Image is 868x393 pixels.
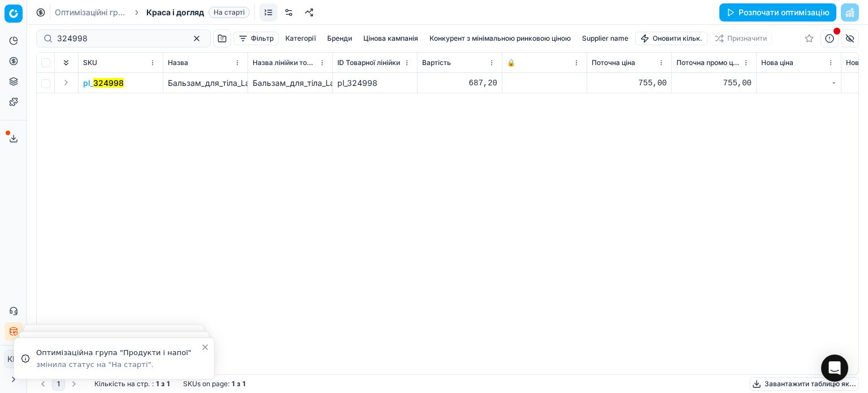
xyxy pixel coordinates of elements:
[507,58,515,67] span: 🔒
[93,78,124,88] mark: 324998
[253,58,316,67] span: Назва лінійки товарів
[83,77,124,89] button: pl_324998
[359,32,423,45] button: Цінова кампанія
[57,33,181,44] input: Пошук по SKU або назві
[242,379,245,388] strong: 1
[198,340,212,354] button: Close toast
[36,377,50,391] button: Go to previous page
[83,77,124,89] span: pl_
[592,58,635,67] span: Поточна ціна
[425,32,575,45] button: Конкурент з мінімальною ринковою ціною
[323,32,357,45] button: Бренди
[237,379,240,388] strong: з
[749,377,859,391] button: Завантажити таблицю як...
[146,7,204,18] span: Краса і догляд
[253,77,328,89] div: Бальзам_для_тіла_La_Roche-Posay_Lipikar_AP+M_400_мл_(MB235800)
[422,58,451,67] span: Вартість
[83,58,97,67] span: SKU
[592,77,667,89] div: 755,00
[167,379,170,388] strong: 1
[52,377,65,391] button: 1
[761,77,836,89] div: -
[209,7,250,18] span: На старті
[281,32,320,45] button: Категорії
[337,58,400,67] span: ID Товарної лінійки
[233,32,279,45] button: Фільтр
[161,379,164,388] strong: з
[232,379,235,388] strong: 1
[676,77,752,89] div: 755,00
[94,379,150,388] span: Кількість на стр.
[422,77,497,89] div: 687,20
[94,379,170,388] div: :
[55,7,127,18] a: Оптимізаційні групи
[59,76,73,89] button: Expand
[676,58,740,67] span: Поточна промо ціна
[5,350,23,368] button: КM
[337,77,413,89] div: pl_324998
[36,360,201,370] div: змінила статус на "На старті".
[168,58,188,67] span: Назва
[36,347,201,359] div: Оптимізаційна група "Продукти і напої"
[578,32,633,45] button: Supplier name
[168,78,439,88] span: Бальзам_для_тіла_La_Roche-Posay_Lipikar_AP+M_400_мл_(MB235800)
[710,32,772,45] button: Призначити
[183,379,229,388] span: SKUs on page :
[719,3,836,21] button: Розпочати оптимізацію
[55,7,250,18] nav: breadcrumb
[59,56,73,70] button: Expand all
[761,58,793,67] span: Нова ціна
[36,377,81,391] nav: pagination
[5,351,22,368] span: КM
[67,377,81,391] button: Go to next page
[635,32,708,45] button: Оновити кільк.
[821,355,848,382] div: Open Intercom Messenger
[146,7,250,18] span: Краса і доглядНа старті
[156,379,159,388] strong: 1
